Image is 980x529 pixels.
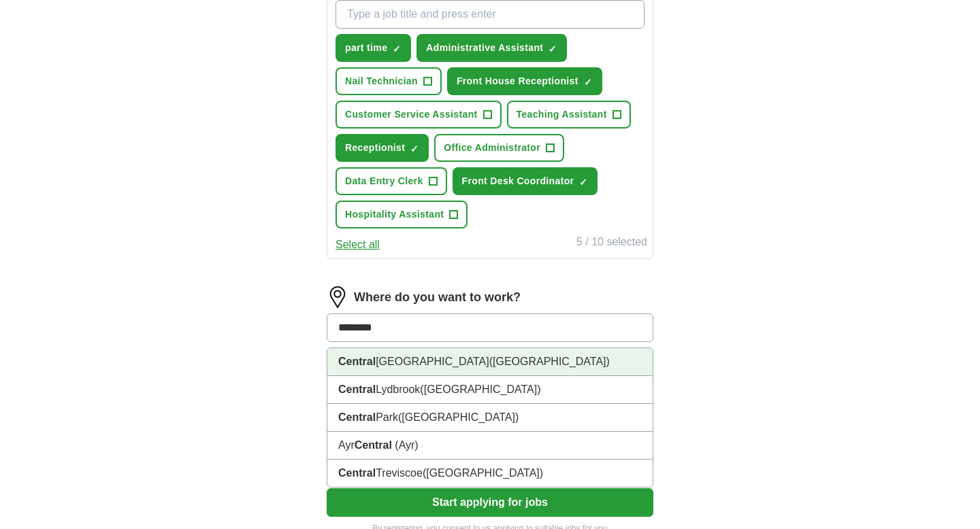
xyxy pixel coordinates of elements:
[345,141,405,155] span: Receptionist
[336,101,502,129] button: Customer Service Assistant
[453,167,598,195] button: Front Desk Coordinator✓
[447,67,602,95] button: Front House Receptionist✓
[345,174,423,188] span: Data Entry Clerk
[345,41,387,55] span: part time
[489,356,610,367] span: ([GEOGRAPHIC_DATA])
[327,348,653,376] li: [GEOGRAPHIC_DATA]
[336,134,429,162] button: Receptionist✓
[507,101,631,129] button: Teaching Assistant
[336,237,380,253] button: Select all
[576,234,647,253] div: 5 / 10 selected
[410,143,419,154] span: ✓
[444,141,540,155] span: Office Administrator
[338,356,376,367] strong: Central
[355,439,392,451] strong: Central
[336,34,411,62] button: part time✓
[327,432,653,460] li: Ayr
[457,74,578,88] span: Front House Receptionist
[338,383,376,395] strong: Central
[338,467,376,479] strong: Central
[354,288,521,307] label: Where do you want to work?
[327,286,348,308] img: location.png
[336,167,447,195] button: Data Entry Clerk
[338,411,376,423] strong: Central
[416,34,567,62] button: Administrative Assistant✓
[584,77,592,88] span: ✓
[434,134,564,162] button: Office Administrator
[420,383,540,395] span: ([GEOGRAPHIC_DATA])
[327,404,653,432] li: Park
[393,44,401,54] span: ✓
[336,201,468,228] button: Hospitality Assistant
[327,376,653,404] li: Lydbrook
[336,67,442,95] button: Nail Technician
[345,74,418,88] span: Nail Technician
[327,460,653,487] li: Treviscoe
[579,177,587,188] span: ✓
[549,44,557,54] span: ✓
[398,411,519,423] span: ([GEOGRAPHIC_DATA])
[327,488,653,517] button: Start applying for jobs
[423,467,543,479] span: ([GEOGRAPHIC_DATA])
[517,107,607,122] span: Teaching Assistant
[395,439,418,451] span: (Ayr)
[462,174,574,188] span: Front Desk Coordinator
[426,41,543,55] span: Administrative Assistant
[345,207,444,222] span: Hospitality Assistant
[345,107,478,122] span: Customer Service Assistant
